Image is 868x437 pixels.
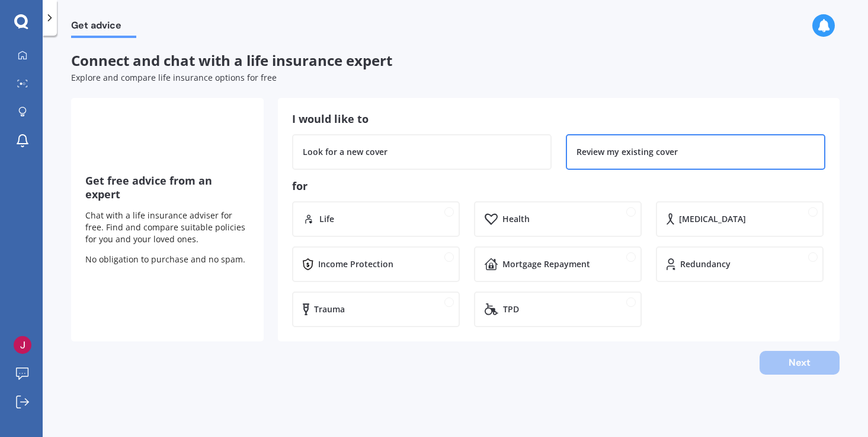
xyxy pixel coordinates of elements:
img: TPD [485,303,498,315]
img: Redundancy [667,258,675,270]
img: Trauma [303,303,309,315]
div: Review my existing cover [576,146,678,158]
div: Trauma [314,303,345,315]
span: Connect and chat with a life insurance expert [71,50,392,70]
span: Explore and compare life insurance options for free [71,72,277,83]
div: Life [319,213,334,225]
div: Health [502,213,530,225]
img: Cancer [667,213,674,225]
div: Mortgage Repayment [502,258,590,270]
p: Chat with a life insurance adviser for free. Find and compare suitable policies for you and your ... [85,210,249,245]
img: Income Protection [303,258,313,270]
div: Redundancy [680,258,731,270]
p: No obligation to purchase and no spam. [85,254,249,265]
h3: I would like to [292,112,825,126]
span: Get advice [71,20,136,36]
h3: Get free advice from an expert [85,174,249,201]
h3: for [292,179,825,193]
div: Look for a new cover [303,146,387,158]
div: [MEDICAL_DATA] [679,213,746,225]
img: Mortgage Repayment [485,258,498,270]
img: ACg8ocIQBfHTIxW0_nL0QddJhudPETR9CZRpCpX0xX4FyxKpblM44p0=s96-c [14,336,31,354]
div: Income Protection [318,258,393,270]
img: Health [485,213,498,225]
div: TPD [503,303,519,315]
img: Life [303,213,315,225]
